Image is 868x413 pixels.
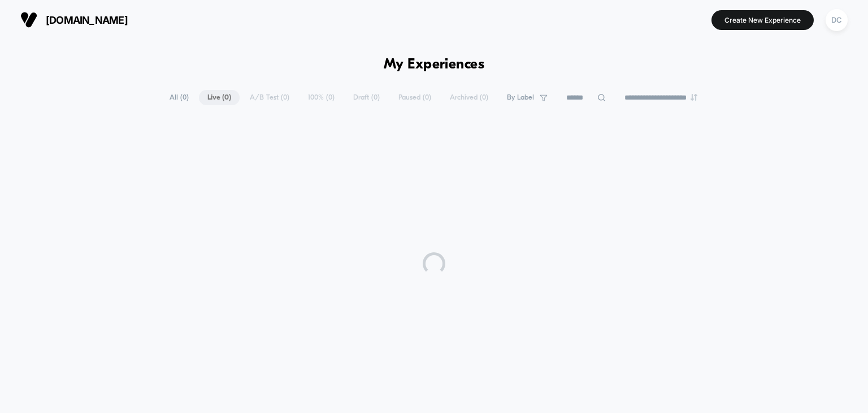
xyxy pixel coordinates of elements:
[826,9,848,31] div: DC
[822,8,851,32] button: DC
[161,90,197,105] span: All ( 0 )
[507,93,534,102] span: By Label
[711,10,814,30] button: Create New Experience
[691,94,697,101] img: end
[17,11,131,29] button: [DOMAIN_NAME]
[46,14,128,26] span: [DOMAIN_NAME]
[20,11,37,28] img: Visually logo
[384,57,485,73] h1: My Experiences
